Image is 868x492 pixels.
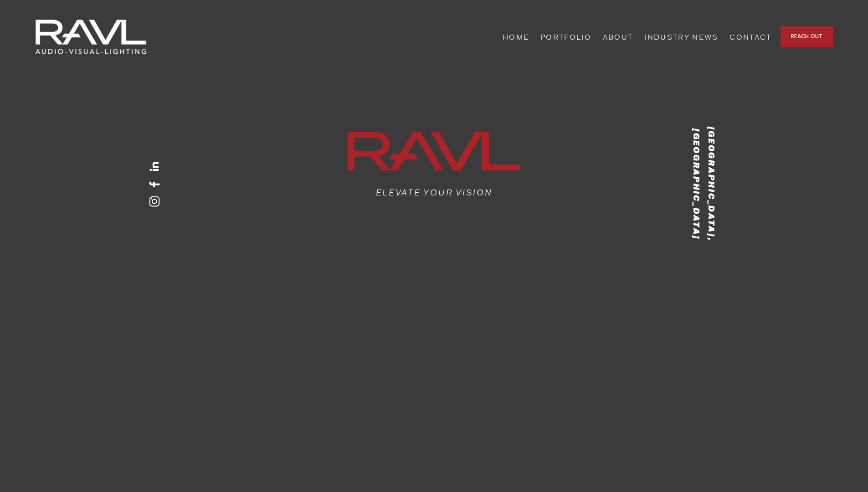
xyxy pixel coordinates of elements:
a: INDUSTRY NEWS [644,30,718,44]
a: Instagram [149,196,160,207]
a: REACH OUT [781,26,833,47]
em: ELEVATE YOUR VISION [376,187,493,198]
a: CONTACT [729,30,771,44]
a: ABOUT [603,30,633,44]
a: HOME [503,30,529,44]
a: Facebook [149,179,160,190]
a: PORTFOLIO [540,30,591,44]
em: [GEOGRAPHIC_DATA], [GEOGRAPHIC_DATA] [691,127,717,245]
a: LinkedIn [149,162,160,173]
